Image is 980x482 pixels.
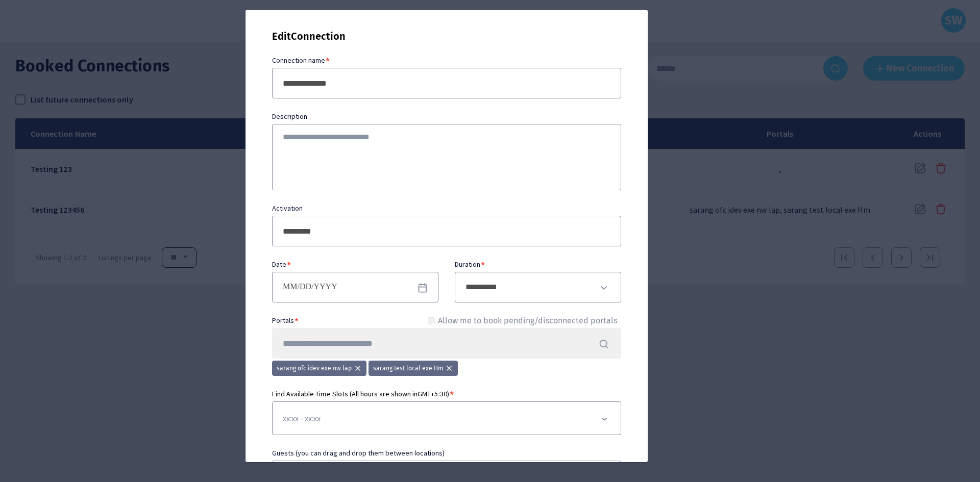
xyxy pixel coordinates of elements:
label: Description [272,111,307,122]
label: Activation [272,202,303,214]
label: Find Available Time Slots (All hours are shown in GMT+5:30 ) [272,388,621,399]
label: Connection name [272,55,325,66]
label: Portals [272,315,294,326]
label: Date [272,259,286,270]
label: Guests (you can drag and drop them between locations) [272,447,445,459]
div: xx:xx - xx:xx [272,401,621,435]
h4: Edit Connection [272,30,621,42]
label: Allow me to book pending/disconnected portals [438,315,617,328]
label: Duration [455,259,480,270]
span: sarang ofc idev exe nw lap [277,364,352,373]
span: sarang test local exe Hm [373,364,443,373]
